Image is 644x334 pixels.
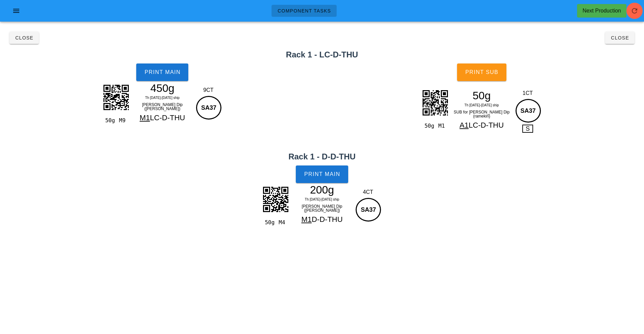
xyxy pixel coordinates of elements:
[312,215,343,224] span: D-D-THU
[418,86,452,120] img: sNESpsQRaYvIlMk44kf1eZjp6yuJqqS7NytfY1kqZJIsvbRFUL0m4BUlnPxtwaSzc5hjcTT1etax94QoiJwtg8hBoZOrxhr6s...
[469,121,504,129] span: LC-D-THU
[145,96,180,100] span: Th [DATE]-[DATE] ship
[516,99,541,123] div: SA37
[465,69,498,75] span: Print Sub
[452,91,511,101] div: 50g
[354,188,382,196] div: 4CT
[452,109,511,120] div: SUB for [PERSON_NAME] Dip (ramekin)
[464,103,499,107] span: Th [DATE]-[DATE] ship
[582,7,621,15] div: Next Production
[99,80,133,114] img: vGbnjSEBkgRC1gkhAEkCJFjmQdYJIQBJciIHy5xM1O9kCZkkBrIO2S+ZHlE8bskiTohNCHmjZDd1AjaxCSEGIQTg2PQQaCmk5...
[150,113,185,122] span: LC-D-THU
[271,5,337,17] a: Component Tasks
[116,116,130,125] div: M9
[522,125,533,133] span: S
[276,218,290,227] div: M4
[262,218,276,227] div: 50g
[144,69,181,75] span: Print Main
[15,35,33,41] span: Close
[293,185,352,195] div: 200g
[422,122,435,130] div: 50g
[277,8,331,14] span: Component Tasks
[102,116,116,125] div: 50g
[9,32,39,44] button: Close
[457,63,506,81] button: Print Sub
[140,113,150,122] span: M1
[136,63,188,81] button: Print Main
[304,171,340,177] span: Print Main
[305,198,339,201] span: Th [DATE]-[DATE] ship
[301,215,312,224] span: M1
[293,203,352,214] div: [PERSON_NAME] Dip ([PERSON_NAME])
[514,89,542,97] div: 1CT
[259,182,292,216] img: K6y4rAVrVlpIa4QkgtgV4uukm91ElGkumLiHSVH4JPaYWQAwkAkQ3xr05fJB4TElSjCQkQID2egKfunYhAkreEmvFVFUswSbc...
[459,121,469,129] span: A1
[133,101,192,112] div: [PERSON_NAME] Dip ([PERSON_NAME])
[296,165,348,183] button: Print Main
[356,198,381,222] div: SA37
[133,83,192,93] div: 450g
[196,96,221,120] div: SA37
[4,49,640,61] h2: Rack 1 - LC-D-THU
[194,86,222,94] div: 9CT
[436,122,450,130] div: M1
[4,151,640,163] h2: Rack 1 - D-D-THU
[611,35,629,41] span: Close
[605,32,635,44] button: Close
